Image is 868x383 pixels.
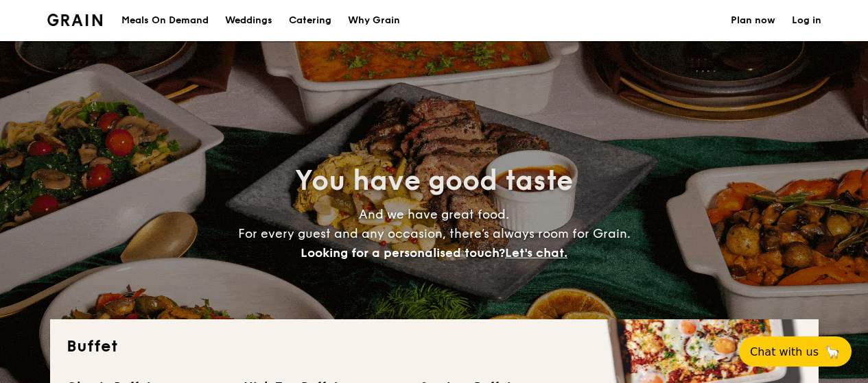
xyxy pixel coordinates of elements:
h2: Buffet [67,336,802,358]
span: You have good taste [295,164,573,197]
img: Grain [47,14,103,26]
span: Let's chat. [505,245,567,260]
span: And we have great food. For every guest and any occasion, there’s always room for Grain. [238,207,631,260]
span: Looking for a personalised touch? [301,245,505,260]
span: 🦙 [824,344,841,360]
span: Chat with us [750,345,819,358]
a: Logotype [47,14,103,26]
button: Chat with us🦙 [739,336,852,367]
